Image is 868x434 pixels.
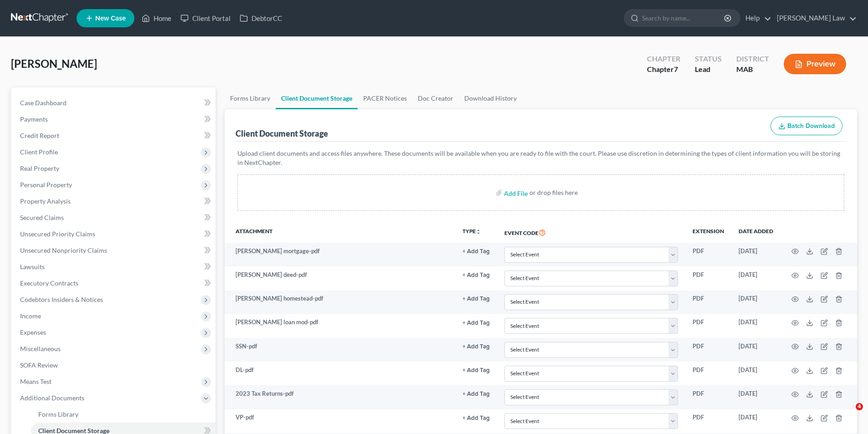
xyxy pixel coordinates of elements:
[731,409,781,433] td: [DATE]
[647,64,680,75] div: Chapter
[685,291,731,314] td: PDF
[358,87,412,109] a: PACER Notices
[412,87,459,109] a: Doc Creator
[462,389,490,398] a: + Add Tag
[20,214,64,221] span: Secured Claims
[462,271,490,279] a: + Add Tag
[462,318,490,327] a: + Add Tag
[462,296,490,302] button: + Add Tag
[13,209,216,226] a: Secured Claims
[731,338,781,362] td: [DATE]
[20,148,58,156] span: Client Profile
[13,111,216,128] a: Payments
[20,164,59,172] span: Real Property
[731,243,781,266] td: [DATE]
[176,10,235,26] a: Client Portal
[462,366,490,374] a: + Add Tag
[20,99,67,107] span: Case Dashboard
[462,229,481,235] button: TYPEunfold_more
[741,10,771,26] a: Help
[685,266,731,290] td: PDF
[459,87,522,109] a: Download History
[462,415,490,421] button: + Add Tag
[20,378,51,385] span: Means Test
[20,230,95,238] span: Unsecured Priority Claims
[95,15,126,22] span: New Case
[731,314,781,338] td: [DATE]
[225,409,455,433] td: VP-pdf
[13,128,216,144] a: Credit Report
[20,115,48,123] span: Payments
[770,117,842,136] button: Batch Download
[462,368,490,373] button: + Add Tag
[462,342,490,351] a: + Add Tag
[695,64,722,75] div: Lead
[462,344,490,350] button: + Add Tag
[13,357,216,373] a: SOFA Review
[685,222,731,243] th: Extension
[736,54,769,64] div: District
[685,243,731,266] td: PDF
[20,279,78,287] span: Executory Contracts
[685,409,731,433] td: PDF
[674,65,678,73] span: 7
[20,345,61,352] span: Miscellaneous
[20,328,46,336] span: Expenses
[784,54,846,74] button: Preview
[462,249,490,255] button: + Add Tag
[225,222,455,243] th: Attachment
[20,296,103,303] span: Codebtors Insiders & Notices
[736,64,769,75] div: MAB
[225,266,455,290] td: [PERSON_NAME] deed-pdf
[731,385,781,409] td: [DATE]
[38,410,78,418] span: Forms Library
[20,181,72,189] span: Personal Property
[225,243,455,266] td: [PERSON_NAME] mortgage-pdf
[462,294,490,303] a: + Add Tag
[462,391,490,397] button: + Add Tag
[462,413,490,422] a: + Add Tag
[13,259,216,275] a: Lawsuits
[837,403,859,425] iframe: Intercom live chat
[236,128,328,139] div: Client Document Storage
[276,87,358,109] a: Client Document Storage
[856,403,863,410] span: 4
[731,266,781,290] td: [DATE]
[731,291,781,314] td: [DATE]
[225,291,455,314] td: [PERSON_NAME] homestead-pdf
[11,57,97,70] span: [PERSON_NAME]
[237,149,844,167] p: Upload client documents and access files anywhere. These documents will be available when you are...
[20,361,58,369] span: SOFA Review
[235,10,287,26] a: DebtorCC
[13,193,216,209] a: Property Analysis
[13,242,216,259] a: Unsecured Nonpriority Claims
[529,188,578,197] div: or drop files here
[787,122,835,130] span: Batch Download
[13,95,216,111] a: Case Dashboard
[685,338,731,362] td: PDF
[225,338,455,362] td: SSN-pdf
[225,314,455,338] td: [PERSON_NAME] loan mod-pdf
[497,222,685,243] th: Event Code
[685,385,731,409] td: PDF
[462,320,490,326] button: + Add Tag
[462,247,490,255] a: + Add Tag
[20,197,71,205] span: Property Analysis
[225,385,455,409] td: 2023 Tax Returns-pdf
[476,229,481,235] i: unfold_more
[642,10,725,26] input: Search by name...
[20,312,41,320] span: Income
[695,54,722,64] div: Status
[13,226,216,242] a: Unsecured Priority Claims
[462,272,490,278] button: + Add Tag
[225,362,455,385] td: DL-pdf
[731,222,781,243] th: Date added
[13,275,216,291] a: Executory Contracts
[731,362,781,385] td: [DATE]
[20,394,84,402] span: Additional Documents
[685,362,731,385] td: PDF
[137,10,176,26] a: Home
[20,246,107,254] span: Unsecured Nonpriority Claims
[20,263,45,271] span: Lawsuits
[772,10,857,26] a: [PERSON_NAME] Law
